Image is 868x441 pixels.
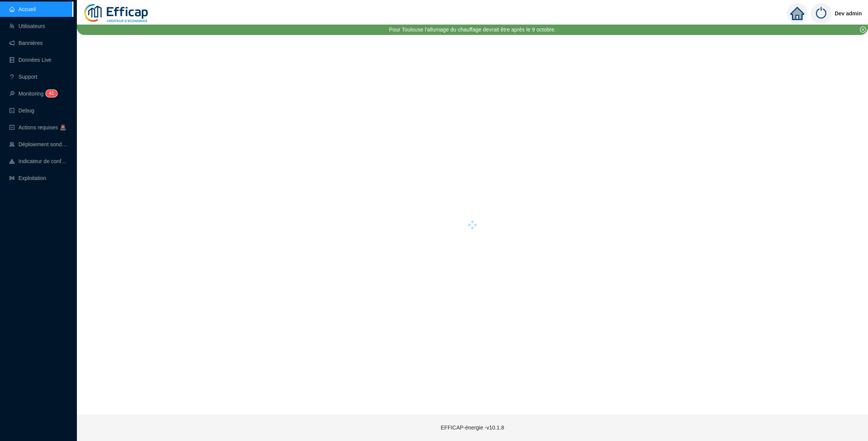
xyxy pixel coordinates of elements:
[52,91,54,96] span: 1
[9,107,34,114] a: codeDebug
[46,90,57,97] sup: 41
[790,7,804,20] span: home
[9,74,37,80] a: questionSupport
[9,23,45,29] a: teamUtilisateurs
[9,40,43,46] a: notificationBannières
[835,1,862,26] span: Dev admin
[9,158,68,164] a: heat-mapIndicateur de confort
[9,141,68,147] a: clusterDéploiement sondes
[9,125,15,130] span: check-square
[9,175,46,181] a: slidersExploitation
[9,6,36,12] a: homeAccueil
[811,3,831,24] img: power
[389,26,556,34] div: Pour Toulouse l'allumage du chauffage devrait être après le 9 octobre.
[18,124,66,130] span: Actions requises 🚨
[9,57,52,63] a: databaseDonnées Live
[9,91,55,97] a: monitorMonitoring41
[441,424,504,431] span: EFFICAP-énergie - v10.1.8
[49,91,52,96] span: 4
[860,26,866,33] span: close-circle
